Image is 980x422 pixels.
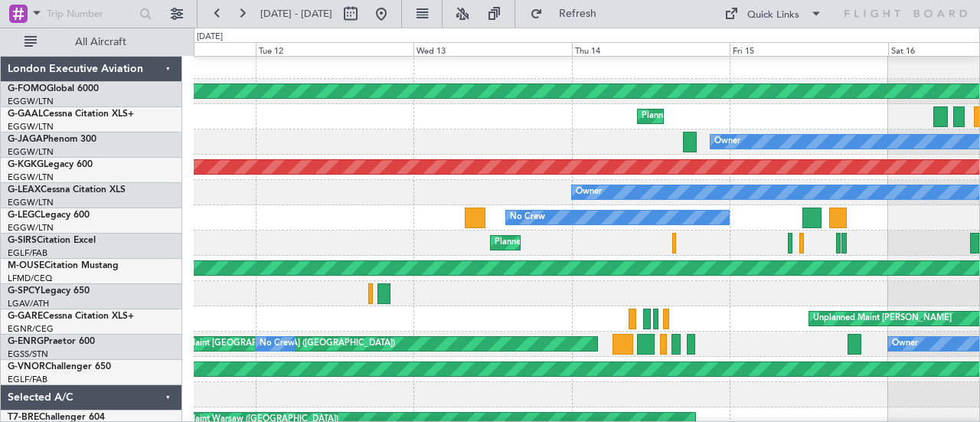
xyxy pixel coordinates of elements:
a: EGGW/LTN [8,222,54,234]
a: EGLF/FAB [8,247,47,259]
div: Planned Maint [642,105,697,128]
div: Tue 12 [256,42,414,56]
div: Owner [892,332,918,355]
a: EGGW/LTN [8,172,54,183]
a: G-GAALCessna Citation XLS+ [8,110,134,119]
a: EGSS/STN [8,348,48,360]
span: T7-BRE [8,413,39,422]
a: LGAV/ATH [8,298,49,309]
div: Unplanned Maint [PERSON_NAME] [813,307,952,330]
a: EGGW/LTN [8,121,54,132]
div: Thu 14 [572,42,730,56]
span: G-FOMO [8,84,47,93]
a: G-VNORChallenger 650 [8,362,111,371]
a: G-FOMOGlobal 6000 [8,84,99,93]
button: All Aircraft [17,30,166,54]
a: LFMD/CEQ [8,273,52,284]
div: No Crew [260,332,295,355]
button: Refresh [523,2,615,26]
a: M-OUSECitation Mustang [8,261,119,270]
a: EGGW/LTN [8,146,54,158]
span: [DATE] - [DATE] [260,7,332,21]
span: G-SPCY [8,286,41,296]
span: G-ENRG [8,337,44,346]
a: G-LEGCLegacy 600 [8,211,90,220]
a: EGNR/CEG [8,323,54,335]
div: No Crew [510,206,545,229]
a: G-LEAXCessna Citation XLS [8,185,126,195]
a: G-ENRGPraetor 600 [8,337,95,346]
span: M-OUSE [8,261,44,270]
span: Refresh [546,8,610,19]
span: G-JAGA [8,135,43,144]
span: G-GAAL [8,110,43,119]
div: Fri 15 [730,42,888,56]
div: [DATE] [197,31,223,44]
a: G-SPCYLegacy 650 [8,286,90,296]
a: G-SIRSCitation Excel [8,236,96,245]
a: EGGW/LTN [8,96,54,107]
span: G-LEAX [8,185,41,195]
a: EGLF/FAB [8,374,47,385]
div: Quick Links [747,8,799,23]
span: G-KGKG [8,160,44,169]
div: Owner [714,130,740,153]
a: G-GARECessna Citation XLS+ [8,312,134,321]
div: Owner [576,181,602,204]
span: G-GARE [8,312,43,321]
button: Quick Links [717,2,830,26]
span: G-LEGC [8,211,41,220]
a: G-KGKGLegacy 600 [8,160,93,169]
a: EGGW/LTN [8,197,54,208]
div: Planned Maint [GEOGRAPHIC_DATA] ([GEOGRAPHIC_DATA]) [495,231,736,254]
input: Trip Number [47,2,135,25]
div: Wed 13 [413,42,572,56]
a: T7-BREChallenger 604 [8,413,105,422]
span: G-SIRS [8,236,37,245]
span: All Aircraft [40,37,162,47]
a: G-JAGAPhenom 300 [8,135,96,144]
span: G-VNOR [8,362,45,371]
